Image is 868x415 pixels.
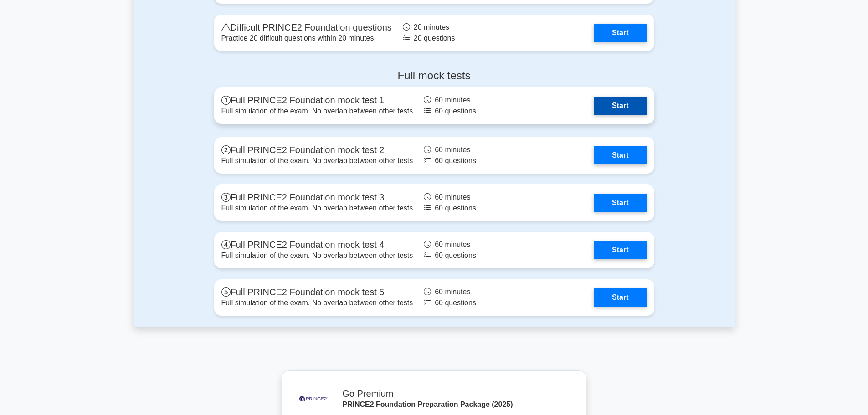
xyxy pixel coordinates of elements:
[594,288,647,307] a: Start
[594,24,647,42] a: Start
[594,194,647,212] a: Start
[594,241,647,259] a: Start
[594,146,647,164] a: Start
[594,97,647,115] a: Start
[214,69,654,82] h4: Full mock tests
